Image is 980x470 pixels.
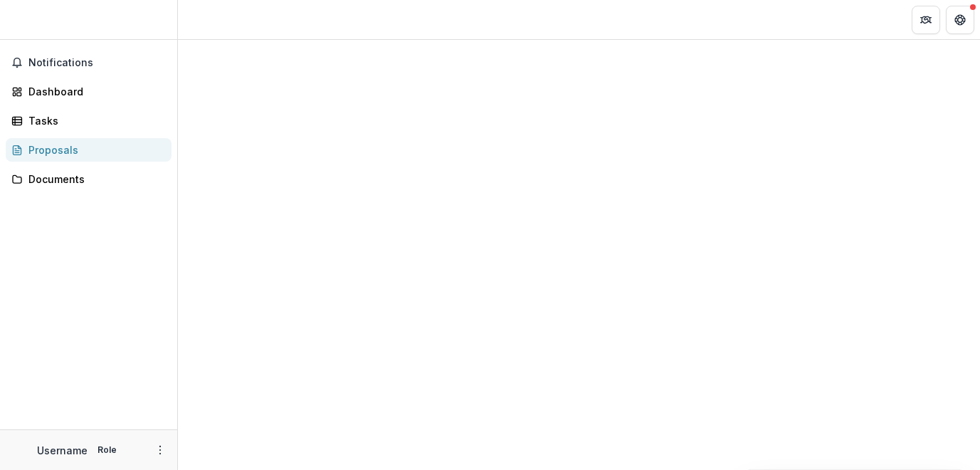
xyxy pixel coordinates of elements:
[6,51,172,74] button: Notifications
[6,80,172,103] a: Dashboard
[912,6,940,34] button: Partners
[37,443,88,458] p: Username
[28,113,160,128] div: Tasks
[93,444,121,456] p: Role
[28,57,166,69] span: Notifications
[28,84,160,99] div: Dashboard
[6,167,172,191] a: Documents
[28,172,160,187] div: Documents
[946,6,974,34] button: Get Help
[152,442,169,459] button: More
[28,142,160,157] div: Proposals
[6,109,172,132] a: Tasks
[6,138,172,162] a: Proposals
